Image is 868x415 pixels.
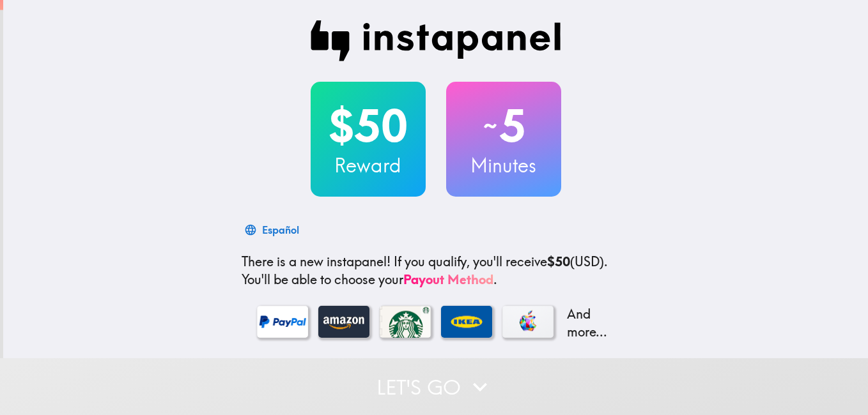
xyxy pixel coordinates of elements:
h2: 5 [446,100,561,152]
p: If you qualify, you'll receive (USD) . You'll be able to choose your . [242,253,630,289]
h3: Minutes [446,152,561,179]
b: $50 [547,253,570,269]
h3: Reward [311,152,426,179]
div: Español [262,221,299,239]
span: There is a new instapanel! [242,253,391,269]
button: Español [242,217,304,243]
h2: $50 [311,100,426,152]
span: ~ [481,107,499,145]
a: Payout Method [403,271,493,287]
img: Instapanel [311,20,561,61]
p: And more... [564,305,615,341]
